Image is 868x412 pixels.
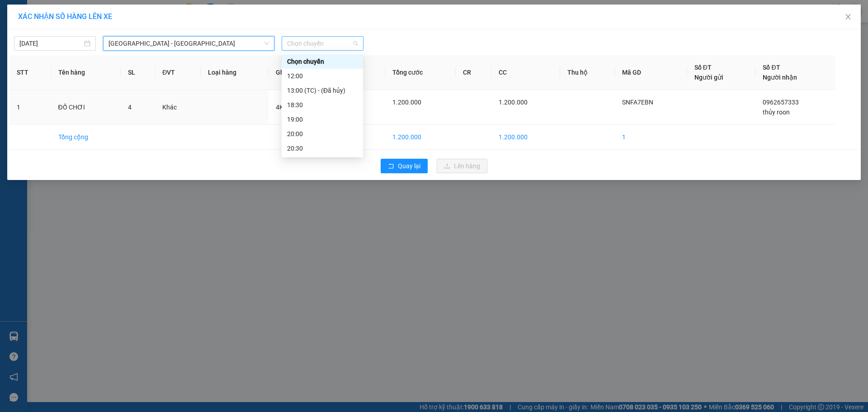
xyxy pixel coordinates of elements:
[287,37,358,50] span: Chọn chuyến
[276,104,283,111] span: 4K
[499,99,528,106] span: 1.200.000
[51,90,121,125] td: ĐỒ CHƠI
[269,55,325,90] th: Ghi chú
[560,55,615,90] th: Thu hộ
[622,99,653,106] span: SNFA7EBN
[9,90,51,125] td: 1
[121,55,155,90] th: SL
[287,57,358,66] div: Chọn chuyến
[287,129,358,139] div: 20:00
[155,55,201,90] th: ĐVT
[282,54,363,69] div: Chọn chuyến
[287,100,358,110] div: 18:30
[9,55,51,90] th: STT
[108,37,269,50] span: Hà Nội - Quảng Bình
[694,74,723,81] span: Người gửi
[19,38,82,48] input: 13/10/2025
[763,99,799,106] span: 0962657333
[615,125,687,150] td: 1
[763,64,780,71] span: Số ĐT
[388,163,394,170] span: rollback
[763,74,797,81] span: Người nhận
[201,55,269,90] th: Loại hàng
[385,55,456,90] th: Tổng cước
[385,125,456,150] td: 1.200.000
[287,114,358,124] div: 19:00
[694,64,712,71] span: Số ĐT
[763,109,790,116] span: thủy roon
[456,55,491,90] th: CR
[155,90,201,125] td: Khác
[128,104,132,111] span: 4
[51,55,121,90] th: Tên hàng
[491,55,560,90] th: CC
[18,12,112,21] span: XÁC NHẬN SỐ HÀNG LÊN XE
[491,125,560,150] td: 1.200.000
[437,159,487,173] button: uploadLên hàng
[392,99,421,106] span: 1.200.000
[398,161,420,171] span: Quay lại
[51,125,121,150] td: Tổng cộng
[264,41,269,46] span: down
[287,71,358,81] div: 12:00
[287,85,358,95] div: 13:00 (TC) - (Đã hủy)
[287,143,358,153] div: 20:30
[835,5,861,30] button: Close
[381,159,428,173] button: rollbackQuay lại
[615,55,687,90] th: Mã GD
[844,13,852,20] span: close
